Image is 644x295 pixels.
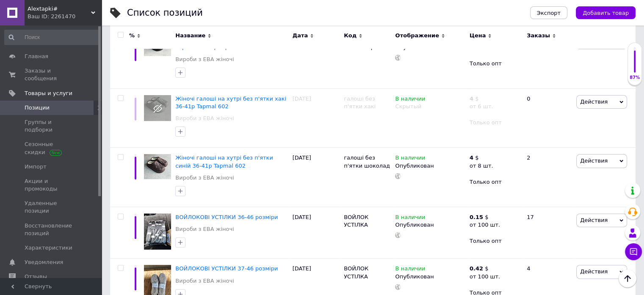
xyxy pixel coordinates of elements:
[580,98,608,105] span: Действия
[530,6,567,19] button: Экспорт
[395,221,465,229] div: Опубликован
[470,119,520,126] div: Только опт
[470,154,493,162] div: $
[25,53,48,60] span: Главная
[537,10,561,16] span: Экспорт
[470,273,500,281] div: от 100 шт.
[395,265,425,274] span: В наличии
[25,67,78,82] span: Заказы и сообщения
[522,88,574,148] div: 0
[175,214,278,220] a: ВОЙЛОКОВІ УСТІЛКИ 36-46 розміри
[175,277,234,285] a: Вироби з ЕВА жіночі
[25,199,78,215] span: Удаленные позиции
[470,95,493,103] div: $
[4,30,100,45] input: Поиск
[144,95,171,121] img: Жіночі галоші на хутрі без п'ятки хакі 36-41р Tapmal 602
[25,163,47,171] span: Импорт
[175,174,234,182] a: Вироби з ЕВА жіночі
[28,5,91,13] span: Alextapki#
[470,221,500,229] div: от 100 шт.
[580,268,608,275] span: Действия
[522,207,574,258] div: 17
[395,155,425,163] span: В наличии
[470,265,500,273] div: $
[25,140,78,156] span: Сезонные скидки
[395,214,425,223] span: В наличии
[580,157,608,164] span: Действия
[290,88,342,148] div: [DATE]
[25,90,72,97] span: Товары и услуги
[470,265,483,272] b: 0.42
[470,214,483,220] b: 0.15
[470,96,473,102] b: 4
[344,265,368,279] span: ВОЙЛОК УСТІЛКА
[25,118,78,134] span: Группы и подборки
[290,29,342,89] div: [DATE]
[395,273,465,281] div: Опубликован
[470,155,473,161] b: 4
[25,244,72,252] span: Характеристики
[175,96,286,110] a: Жіночі галоші на хутрі без п'ятки хакі 36-41р Tapmal 602
[144,154,171,179] img: Жіночі галоші на хутрі без п'ятки синій 36-41р Tapmal 602
[344,155,390,169] span: галоші без п'ятки шоколад
[628,75,641,81] div: 87%
[25,258,63,266] span: Уведомления
[395,96,425,104] span: В наличии
[175,155,273,169] a: Жіночі галоші на хутрі без п'ятки синій 36-41р Tapmal 602
[470,32,486,39] span: Цена
[470,214,500,221] div: $
[470,237,520,245] div: Только опт
[344,32,357,39] span: Код
[470,103,493,110] div: от 6 шт.
[470,178,520,186] div: Только опт
[395,32,439,39] span: Отображение
[527,32,550,39] span: Заказы
[583,10,629,16] span: Добавить товар
[175,225,234,233] a: Вироби з ЕВА жіночі
[293,32,308,39] span: Дата
[470,162,493,170] div: от 8 шт.
[625,243,642,260] button: Чат с покупателем
[576,6,636,19] button: Добавить товар
[175,56,234,63] a: Вироби з ЕВА жіночі
[25,273,47,281] span: Отзывы
[395,103,465,110] div: Скрытый
[25,177,78,193] span: Акции и промокоды
[470,60,520,67] div: Только опт
[144,214,171,250] img: ВОЙЛОКОВІ УСТІЛКИ 36-46 розміри
[290,148,342,207] div: [DATE]
[28,13,102,20] div: Ваш ID: 2261470
[522,29,574,89] div: 35
[344,214,368,228] span: ВОЙЛОК УСТІЛКА
[290,207,342,258] div: [DATE]
[25,104,50,112] span: Позиции
[175,265,278,272] a: ВОЙЛОКОВІ УСТІЛКИ 37-46 розміри
[129,32,135,39] span: %
[522,148,574,207] div: 2
[395,162,465,170] div: Опубликован
[175,115,234,122] a: Вироби з ЕВА жіночі
[175,32,205,39] span: Название
[619,270,636,287] button: Наверх
[344,96,376,110] span: галоші без п'ятки хакі
[127,8,203,17] div: Список позиций
[25,222,78,237] span: Восстановление позиций
[580,217,608,223] span: Действия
